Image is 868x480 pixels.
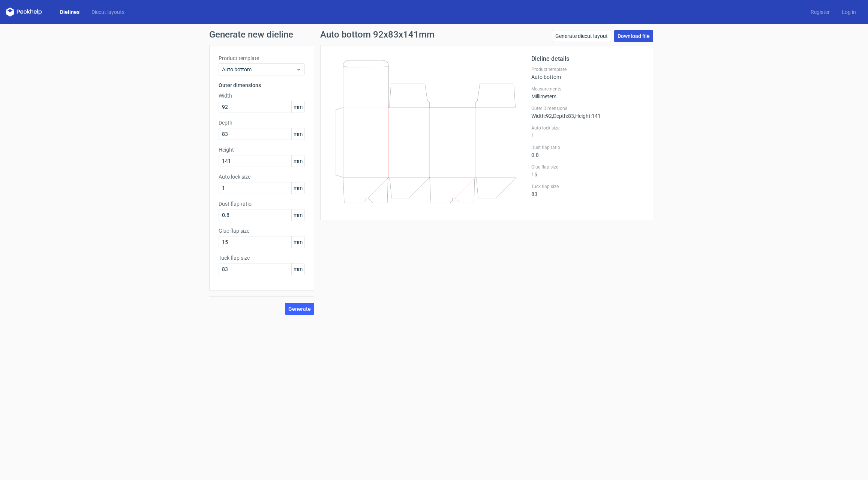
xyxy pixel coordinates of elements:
[552,30,611,42] a: Generate diecut layout
[54,8,85,16] a: Dielines
[531,86,644,99] div: Millimeters
[531,66,644,80] div: Auto bottom
[531,184,644,190] label: Tuck flap size
[531,164,644,178] div: 15
[531,86,644,92] label: Measurements
[219,254,305,262] label: Tuck flap size
[291,263,304,275] span: mm
[219,146,305,153] label: Height
[291,101,304,113] span: mm
[531,184,644,197] div: 83
[291,155,304,167] span: mm
[219,200,305,208] label: Dust flap ratio
[531,144,644,158] div: 0.8
[531,125,644,131] label: Auto lock size
[531,54,644,63] h2: Dieline details
[285,303,314,315] button: Generate
[531,113,552,119] span: Width : 92
[531,105,644,111] label: Outer Dimensions
[219,81,305,89] h3: Outer dimensions
[219,119,305,126] label: Depth
[291,128,304,140] span: mm
[219,227,305,235] label: Glue flap size
[574,113,601,119] span: , Height : 141
[219,92,305,99] label: Width
[219,173,305,181] label: Auto lock size
[85,8,130,16] a: Diecut layouts
[209,30,659,39] h1: Generate new dieline
[291,182,304,194] span: mm
[291,209,304,221] span: mm
[320,30,435,39] h1: Auto bottom 92x83x141mm
[805,8,836,16] a: Register
[222,66,296,73] span: Auto bottom
[219,54,305,62] label: Product template
[552,113,574,119] span: , Depth : 83
[531,125,644,138] div: 1
[836,8,862,16] a: Log in
[531,66,644,72] label: Product template
[288,306,311,311] span: Generate
[291,236,304,248] span: mm
[531,164,644,170] label: Glue flap size
[531,144,644,150] label: Dust flap ratio
[614,30,653,42] a: Download file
